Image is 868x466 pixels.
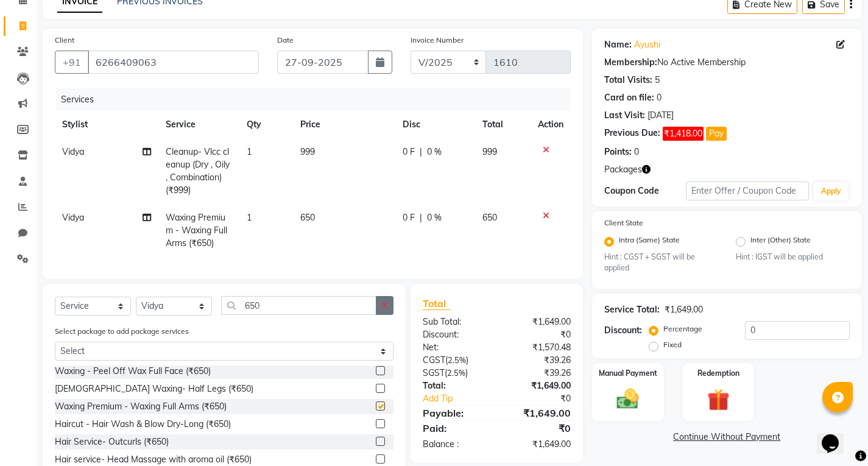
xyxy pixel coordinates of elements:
div: Total: [414,380,496,392]
label: Redemption [697,368,739,379]
span: Vidya [62,146,84,157]
div: Discount: [414,328,496,341]
img: _cash.svg [610,386,646,412]
label: Invoice Number [411,35,464,46]
label: Inter (Other) State [750,235,811,249]
label: Fixed [663,339,682,350]
label: Intra (Same) State [619,235,680,249]
div: ( ) [414,354,496,367]
div: ₹1,570.48 [496,341,579,354]
span: | [420,146,422,158]
div: Name: [604,38,632,51]
iframe: chat widget [817,417,856,454]
button: Pay [706,127,727,141]
label: Select package to add package services [55,326,189,337]
a: Add Tip [414,392,510,405]
th: Stylist [55,111,158,138]
span: 0 % [427,146,442,158]
span: Cleanup- Vlcc cleanup (Dry , Oily , Combination) (₹999) [166,146,230,196]
span: Total [423,297,451,310]
span: 999 [482,146,497,157]
small: Hint : IGST will be applied [736,252,850,263]
span: 2.5% [448,355,466,365]
div: Membership: [604,56,657,69]
span: Packages [604,163,642,176]
img: _gift.svg [700,386,736,414]
span: 0 % [427,211,442,224]
div: ₹1,649.00 [496,406,579,420]
div: Waxing Premium - Waxing Full Arms (₹650) [55,400,227,413]
div: Coupon Code [604,185,686,197]
div: ₹39.26 [496,354,579,367]
label: Client State [604,217,643,228]
div: ₹0 [496,328,579,341]
span: 999 [300,146,315,157]
a: Continue Without Payment [595,431,859,443]
span: SGST [423,367,445,378]
div: ₹1,649.00 [496,380,579,392]
div: 0 [657,91,662,104]
label: Client [55,35,74,46]
div: Balance : [414,438,496,451]
th: Disc [395,111,475,138]
div: ₹0 [496,421,579,436]
div: ₹1,649.00 [496,316,579,328]
div: No Active Membership [604,56,850,69]
input: Enter Offer / Coupon Code [686,182,809,200]
div: ₹1,649.00 [496,438,579,451]
span: Vidya [62,212,84,223]
div: [DEMOGRAPHIC_DATA] Waxing- Half Legs (₹650) [55,383,253,395]
div: Last Visit: [604,109,645,122]
button: +91 [55,51,89,74]
span: 1 [247,146,252,157]
div: Hair service- Head Massage with aroma oil (₹650) [55,453,252,466]
a: Ayushi [634,38,660,51]
div: Haircut - Hair Wash & Blow Dry-Long (₹650) [55,418,231,431]
span: 0 F [403,146,415,158]
div: 5 [655,74,660,86]
div: Hair Service- Outcurls (₹650) [55,436,169,448]
span: Waxing Premium - Waxing Full Arms (₹650) [166,212,227,249]
div: ₹0 [510,392,580,405]
span: 650 [482,212,497,223]
div: Waxing - Peel Off Wax Full Face (₹650) [55,365,211,378]
div: Net: [414,341,496,354]
div: ₹1,649.00 [665,303,703,316]
span: ₹1,418.00 [663,127,704,141]
div: Paid: [414,421,496,436]
th: Service [158,111,239,138]
div: [DATE] [647,109,674,122]
div: Card on file: [604,91,654,104]
div: ( ) [414,367,496,380]
th: Price [293,111,395,138]
div: Discount: [604,324,642,337]
small: Hint : CGST + SGST will be applied [604,252,718,274]
div: Payable: [414,406,496,420]
input: Search or Scan [221,296,376,315]
th: Action [531,111,571,138]
label: Date [277,35,294,46]
div: Services [56,88,580,111]
label: Percentage [663,323,702,334]
button: Apply [814,182,849,200]
span: 0 F [403,211,415,224]
div: Service Total: [604,303,660,316]
th: Total [475,111,531,138]
label: Manual Payment [599,368,657,379]
div: Previous Due: [604,127,660,141]
div: 0 [634,146,639,158]
span: 650 [300,212,315,223]
th: Qty [239,111,293,138]
input: Search by Name/Mobile/Email/Code [88,51,259,74]
div: ₹39.26 [496,367,579,380]
div: Points: [604,146,632,158]
span: CGST [423,355,445,365]
span: | [420,211,422,224]
span: 1 [247,212,252,223]
div: Total Visits: [604,74,652,86]
div: Sub Total: [414,316,496,328]
span: 2.5% [447,368,465,378]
